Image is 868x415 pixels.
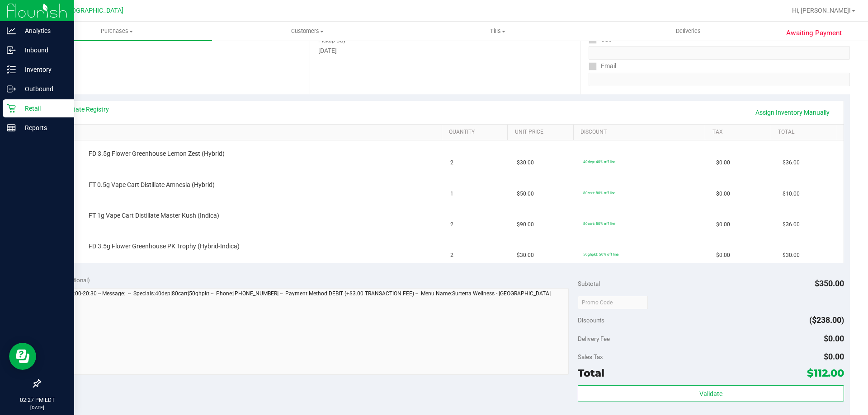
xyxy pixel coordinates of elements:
[517,190,534,198] span: $50.00
[22,22,212,41] a: Purchases
[449,129,504,136] a: Quantity
[716,220,730,229] span: $0.00
[16,122,70,133] p: Reports
[593,22,783,41] a: Deliveries
[815,279,844,288] span: $350.00
[7,104,16,113] inline-svg: Retail
[792,7,851,14] span: Hi, [PERSON_NAME]!
[7,26,16,35] inline-svg: Analytics
[16,103,70,114] p: Retail
[515,129,570,136] a: Unit Price
[53,129,438,136] a: SKU
[583,191,615,195] span: 80cart: 80% off line
[16,45,70,56] p: Inbound
[824,334,844,343] span: $0.00
[699,390,722,397] span: Validate
[9,343,36,370] iframe: Resource center
[61,7,123,14] span: [GEOGRAPHIC_DATA]
[7,123,16,132] inline-svg: Reports
[786,28,842,38] span: Awaiting Payment
[517,220,534,229] span: $90.00
[89,242,240,251] span: FD 3.5g Flower Greenhouse PK Trophy (Hybrid-Indica)
[716,251,730,260] span: $0.00
[16,25,70,36] p: Analytics
[212,27,402,35] span: Customers
[578,280,600,287] span: Subtotal
[578,353,603,360] span: Sales Tax
[517,251,534,260] span: $30.00
[580,129,702,136] a: Discount
[89,149,225,158] span: FD 3.5g Flower Greenhouse Lemon Zest (Hybrid)
[403,27,592,35] span: Tills
[55,105,109,114] a: View State Registry
[716,159,730,167] span: $0.00
[450,190,453,198] span: 1
[4,396,70,404] p: 02:27 PM EDT
[578,296,648,309] input: Promo Code
[318,46,571,56] div: [DATE]
[583,159,615,164] span: 40dep: 40% off line
[402,22,593,41] a: Tills
[778,129,833,136] a: Total
[783,251,800,260] span: $30.00
[583,252,618,256] span: 50ghpkt: 50% off line
[578,367,604,379] span: Total
[22,27,212,35] span: Purchases
[807,367,844,379] span: $112.00
[450,251,453,260] span: 2
[589,60,616,73] label: Email
[583,221,615,226] span: 80cart: 80% off line
[824,352,844,361] span: $0.00
[783,190,800,198] span: $10.00
[578,312,604,328] span: Discounts
[16,64,70,75] p: Inventory
[783,159,800,167] span: $36.00
[578,385,844,401] button: Validate
[809,315,844,325] span: ($238.00)
[7,65,16,74] inline-svg: Inventory
[517,159,534,167] span: $30.00
[712,129,768,136] a: Tax
[89,181,215,189] span: FT 0.5g Vape Cart Distillate Amnesia (Hybrid)
[664,27,713,35] span: Deliveries
[450,159,453,167] span: 2
[589,46,850,60] input: Format: (999) 999-9999
[89,211,219,220] span: FT 1g Vape Cart Distillate Master Kush (Indica)
[716,190,730,198] span: $0.00
[7,46,16,55] inline-svg: Inbound
[16,84,70,94] p: Outbound
[578,335,610,342] span: Delivery Fee
[7,84,16,93] inline-svg: Outbound
[212,22,402,41] a: Customers
[750,105,835,120] a: Assign Inventory Manually
[783,220,800,229] span: $36.00
[450,220,453,229] span: 2
[4,404,70,411] p: [DATE]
